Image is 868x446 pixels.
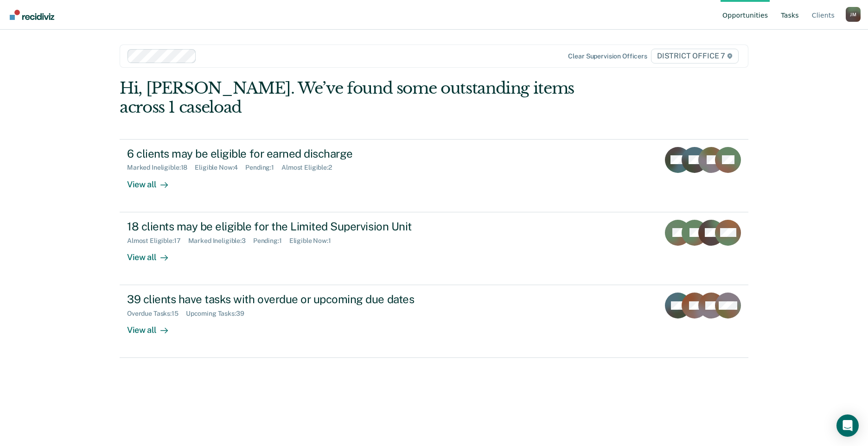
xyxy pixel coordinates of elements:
[281,164,339,172] div: Almost Eligible : 2
[568,52,647,60] div: Clear supervision officers
[127,147,453,160] div: 6 clients may be eligible for earned discharge
[127,164,195,172] div: Marked Ineligible : 18
[245,164,281,172] div: Pending : 1
[10,10,54,20] img: Recidiviz
[127,172,179,190] div: View all
[846,7,861,22] button: Profile dropdown button
[186,310,252,318] div: Upcoming Tasks : 39
[127,244,179,262] div: View all
[846,7,861,22] div: J M
[120,139,748,212] a: 6 clients may be eligible for earned dischargeMarked Ineligible:18Eligible Now:4Pending:1Almost E...
[188,237,253,245] div: Marked Ineligible : 3
[127,237,188,245] div: Almost Eligible : 17
[120,79,623,117] div: Hi, [PERSON_NAME]. We’ve found some outstanding items across 1 caseload
[651,49,739,64] span: DISTRICT OFFICE 7
[195,164,245,172] div: Eligible Now : 4
[120,212,748,285] a: 18 clients may be eligible for the Limited Supervision UnitAlmost Eligible:17Marked Ineligible:3P...
[289,237,338,245] div: Eligible Now : 1
[836,414,859,437] div: Open Intercom Messenger
[127,293,453,306] div: 39 clients have tasks with overdue or upcoming due dates
[127,318,179,336] div: View all
[127,310,186,318] div: Overdue Tasks : 15
[127,220,453,233] div: 18 clients may be eligible for the Limited Supervision Unit
[120,285,748,358] a: 39 clients have tasks with overdue or upcoming due datesOverdue Tasks:15Upcoming Tasks:39View all
[253,237,289,245] div: Pending : 1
